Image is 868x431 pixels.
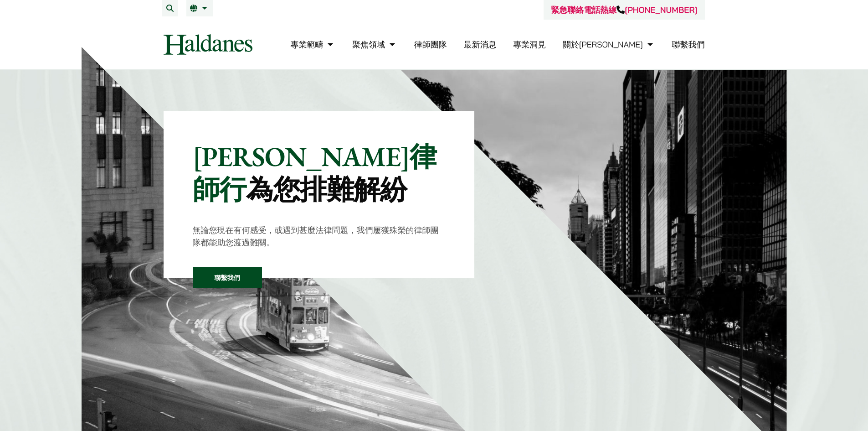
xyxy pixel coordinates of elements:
[463,39,496,50] a: 最新消息
[190,5,210,12] a: 繁
[193,224,446,249] p: 無論您現在有何感受，或遇到甚麼法律問題，我們屢獲殊榮的律師團隊都能助您渡過難關。
[513,39,546,50] a: 專業洞見
[414,39,447,50] a: 律師團隊
[352,39,397,50] a: 聚焦領域
[563,39,655,50] a: 關於何敦
[193,267,262,288] a: 聯繫我們
[164,34,252,55] img: Logo of Haldanes
[551,5,697,15] a: 緊急聯絡電話熱線[PHONE_NUMBER]
[193,140,446,206] p: [PERSON_NAME]律師行
[672,39,705,50] a: 聯繫我們
[290,39,335,50] a: 專業範疇
[246,171,407,207] mark: 為您排難解紛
